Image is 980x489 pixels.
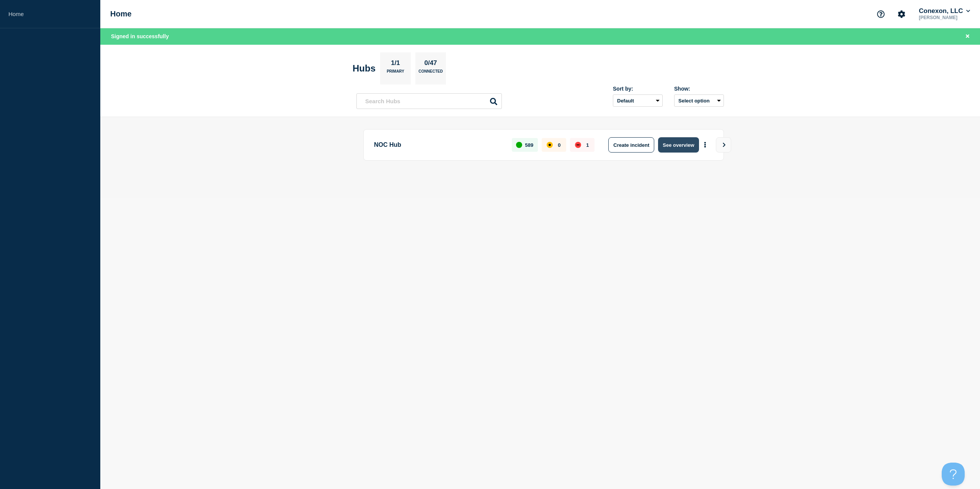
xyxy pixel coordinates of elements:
div: up [516,142,522,148]
input: Search Hubs [356,93,502,109]
span: Signed in successfully [111,33,169,39]
h2: Hubs [353,63,376,74]
select: Sort by [613,94,663,107]
p: Primary [387,69,404,77]
p: 589 [525,142,534,148]
p: Connected [418,69,443,77]
button: Account settings [893,6,910,22]
p: [PERSON_NAME] [917,15,972,20]
h1: Home [110,10,132,18]
button: Create incident [608,137,654,153]
p: 0/47 [421,59,440,69]
p: NOC Hub [374,137,503,153]
button: Select option [674,94,724,107]
iframe: Help Scout Beacon - Open [942,463,965,486]
button: Conexon, LLC [917,7,972,15]
div: Sort by: [613,86,663,92]
button: View [716,137,731,153]
div: Show: [674,86,724,92]
p: 1/1 [388,59,403,69]
div: down [575,142,581,148]
p: 0 [558,142,560,148]
p: 1 [586,142,589,148]
button: Support [873,6,889,22]
div: affected [547,142,553,148]
button: Close banner [963,32,972,41]
button: See overview [658,137,699,153]
button: More actions [700,138,710,152]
